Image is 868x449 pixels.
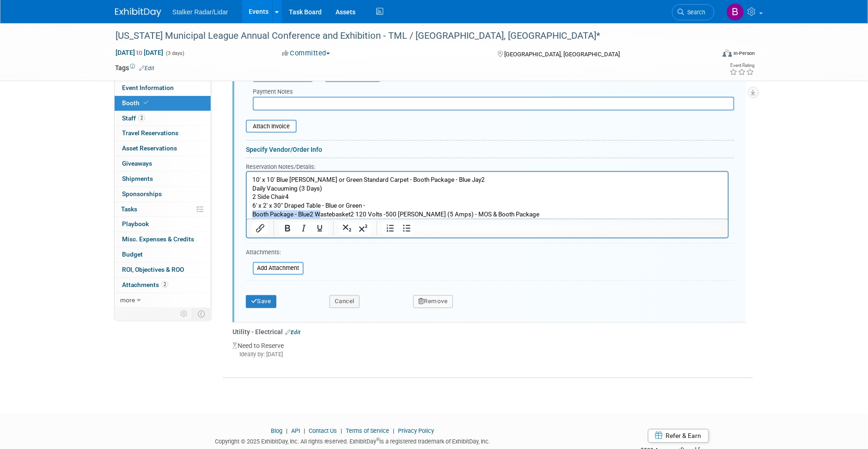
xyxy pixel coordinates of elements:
[122,160,152,167] span: Giveaways
[115,247,211,262] a: Budget
[296,222,312,235] button: Italic
[399,222,415,235] button: Bullet list
[165,50,184,56] span: (3 days)
[122,266,184,273] span: ROI, Objectives & ROO
[122,84,174,91] span: Event Information
[139,65,154,72] a: Edit
[115,172,211,186] a: Shipments
[115,96,211,111] a: Booth
[6,30,476,38] p: 6' x 2' x 30" Draped Table - Blue or Green -
[6,21,476,30] p: 2 Side Chair4
[115,187,211,202] a: Sponsorships
[115,81,211,96] a: Event Information
[398,428,434,435] a: Privacy Policy
[122,220,149,227] span: Playbook
[504,51,620,58] span: [GEOGRAPHIC_DATA], [GEOGRAPHIC_DATA]
[122,99,150,107] span: Booth
[115,48,164,57] span: [DATE] [DATE]
[301,428,307,435] span: |
[727,3,744,21] img: Brooke Journet
[330,295,360,308] button: Cancel
[280,222,295,235] button: Bold
[339,428,345,435] span: |
[246,295,276,308] button: Save
[115,8,161,17] img: ExhibitDay
[121,205,137,213] span: Tasks
[291,428,300,435] a: API
[115,141,211,156] a: Asset Reservations
[723,49,732,57] img: Format-Inperson.png
[648,429,709,443] a: Refer & Earn
[161,281,168,288] span: 2
[271,428,282,435] a: Blog
[252,222,268,235] button: Insert/edit link
[122,251,143,258] span: Budget
[284,428,290,435] span: |
[5,4,477,47] body: Rich Text Area. Press ALT-0 for help.
[413,295,453,308] button: Remove
[122,190,162,198] span: Sponsorships
[279,48,334,58] button: Committed
[285,329,300,336] a: Edit
[685,9,706,16] span: Search
[253,88,734,97] div: Payment Notes
[192,308,211,320] td: Toggle Event Tabs
[120,296,135,304] span: more
[144,100,148,105] i: Booth reservation complete
[115,232,211,247] a: Misc. Expenses & Credits
[346,428,390,435] a: Terms of Service
[115,111,211,126] a: Staff2
[115,126,211,141] a: Travel Reservations
[115,263,211,277] a: ROI, Objectives & ROO
[246,162,729,171] div: Reservation Notes/Details:
[355,222,371,235] button: Superscript
[339,222,355,235] button: Subscript
[122,144,177,152] span: Asset Reservations
[391,428,397,435] span: |
[232,328,746,337] div: Utility - Electrical
[112,28,701,44] div: [US_STATE] Municipal League Annual Conference and Exhibition - TML / [GEOGRAPHIC_DATA], [GEOGRAPH...
[377,437,380,443] sup: ®
[115,156,211,171] a: Giveaways
[115,436,590,446] div: Copyright © 2025 ExhibitDay, Inc. All rights reserved. ExhibitDay is a registered trademark of Ex...
[247,172,728,219] iframe: Rich Text Area
[232,337,746,366] div: Need to Reserve
[232,351,746,359] div: Ideally by: [DATE]
[138,114,145,121] span: 2
[115,63,154,72] td: Tags
[176,308,192,320] td: Personalize Event Tab Strip
[6,38,476,47] p: Booth Package - Blue2 Wastebasket2 120 Volts -500 [PERSON_NAME] (5 Amps) - MOS & Booth Package
[122,114,145,122] span: Staff
[115,278,211,293] a: Attachments2
[660,48,755,62] div: Event Format
[246,248,304,259] div: Attachments:
[6,12,476,21] p: Daily Vacuuming (3 Days)
[309,428,337,435] a: Contact Us
[6,4,476,12] p: 10' x 10' Blue [PERSON_NAME] or Green Standard Carpet - Booth Package - Blue Jay2
[115,217,211,232] a: Playbook
[246,146,322,153] a: Specify Vendor/Order Info
[734,50,755,57] div: In-Person
[122,281,168,288] span: Attachments
[122,129,178,137] span: Travel Reservations
[172,8,228,16] span: Stalker Radar/Lidar
[383,222,398,235] button: Numbered list
[312,222,328,235] button: Underline
[115,202,211,217] a: Tasks
[672,4,715,20] a: Search
[122,175,153,182] span: Shipments
[115,293,211,308] a: more
[122,235,194,243] span: Misc. Expenses & Credits
[730,63,755,68] div: Event Rating
[135,49,144,56] span: to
